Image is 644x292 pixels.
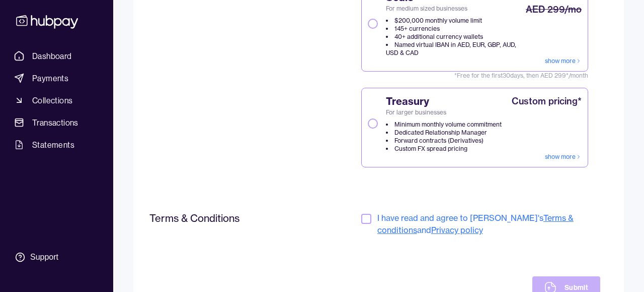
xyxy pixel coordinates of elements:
[386,94,502,108] span: Treasury
[10,47,103,65] a: Dashboard
[545,57,582,65] a: show more
[32,72,68,84] span: Payments
[32,94,72,106] span: Collections
[368,119,378,129] button: TreasuryFor larger businessesMinimum monthly volume commitmentDedicated Relationship ManagerForwa...
[149,212,301,224] h2: Terms & Conditions
[526,3,582,17] div: AED 299/mo
[32,139,74,151] span: Statements
[361,72,588,80] span: *Free for the first 30 days, then AED 299*/month
[32,50,72,62] span: Dashboard
[10,247,103,268] a: Support
[386,129,502,137] li: Dedicated Relationship Manager
[386,137,502,145] li: Forward contracts (Derivatives)
[386,108,502,116] span: For larger businesses
[368,19,378,29] button: ScaleFor medium sized businesses$200,000 monthly volume limit145+ currencies40+ additional curren...
[386,25,524,33] li: 145+ currencies
[431,225,483,235] a: Privacy policy
[10,91,103,109] a: Collections
[10,69,103,87] a: Payments
[386,121,502,129] li: Minimum monthly volume commitment
[386,17,524,25] li: $200,000 monthly volume limit
[545,153,582,161] a: show more
[30,252,58,263] div: Support
[377,212,600,236] span: I have read and agree to [PERSON_NAME]'s and
[10,136,103,154] a: Statements
[512,94,582,108] div: Custom pricing*
[32,116,78,129] span: Transactions
[10,113,103,132] a: Transactions
[386,145,502,153] li: Custom FX spread pricing
[386,41,524,57] li: Named virtual IBAN in AED, EUR, GBP, AUD, USD & CAD
[386,5,524,13] span: For medium sized businesses
[386,33,524,41] li: 40+ additional currency wallets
